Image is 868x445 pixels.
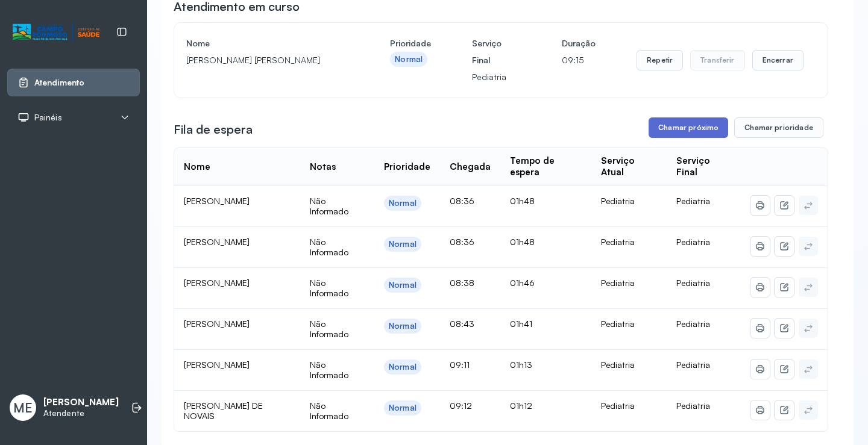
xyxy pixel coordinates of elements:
div: Normal [389,198,417,208]
span: [PERSON_NAME] [184,196,250,206]
div: Prioridade [384,161,430,173]
span: Pediatria [676,196,710,206]
div: Chegada [450,161,491,173]
div: Tempo de espera [510,155,582,178]
span: Não Informado [310,237,348,258]
div: Normal [389,321,417,331]
span: 01h13 [510,359,532,370]
div: Normal [395,54,423,64]
h3: Fila de espera [174,121,253,138]
span: 01h48 [510,237,535,247]
p: 09:15 [562,52,596,69]
span: [PERSON_NAME] DE NOVAIS [184,400,263,422]
span: Painéis [34,113,62,123]
a: Atendimento [17,76,130,89]
div: Notas [310,161,336,173]
span: 08:36 [450,196,474,206]
div: Pediatria [601,400,657,411]
div: Pediatria [601,196,657,207]
span: 08:43 [450,319,474,329]
p: Atendente [43,408,119,419]
p: [PERSON_NAME] [43,397,119,408]
div: Pediatria [601,278,657,288]
span: [PERSON_NAME] [184,278,250,288]
div: Nome [184,161,210,173]
span: 01h46 [510,278,535,288]
h4: Duração [562,35,596,52]
div: Normal [389,239,417,249]
h4: Prioridade [390,35,431,52]
span: 01h48 [510,196,535,206]
span: Atendimento [34,78,84,88]
div: Pediatria [601,319,657,329]
div: Pediatria [601,359,657,370]
button: Encerrar [752,50,804,70]
button: Chamar próximo [649,117,728,138]
div: Serviço Atual [601,155,657,178]
div: Normal [389,280,417,290]
span: Não Informado [310,319,348,340]
button: Chamar prioridade [734,117,823,138]
span: [PERSON_NAME] [184,359,250,370]
span: Pediatria [676,278,710,288]
h4: Serviço Final [472,35,521,69]
span: [PERSON_NAME] [184,237,250,247]
div: Serviço Final [676,155,731,178]
span: [PERSON_NAME] [184,319,250,329]
span: Não Informado [310,196,348,217]
div: Pediatria [601,237,657,247]
span: Não Informado [310,359,348,381]
span: 08:36 [450,237,474,247]
span: Não Informado [310,400,348,422]
span: Pediatria [676,359,710,370]
span: 01h41 [510,319,532,329]
div: Normal [389,362,417,372]
span: Pediatria [676,319,710,329]
button: Repetir [637,50,683,70]
p: Pediatria [472,69,521,86]
img: Logotipo do estabelecimento [13,22,99,42]
span: 09:12 [450,400,472,411]
h4: Nome [186,35,349,52]
span: 08:38 [450,278,474,288]
span: 09:11 [450,359,470,370]
span: Não Informado [310,278,348,299]
div: Normal [389,403,417,413]
span: 01h12 [510,400,532,411]
button: Transferir [690,50,745,70]
span: Pediatria [676,237,710,247]
span: Pediatria [676,400,710,411]
p: [PERSON_NAME] [PERSON_NAME] [186,52,349,69]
